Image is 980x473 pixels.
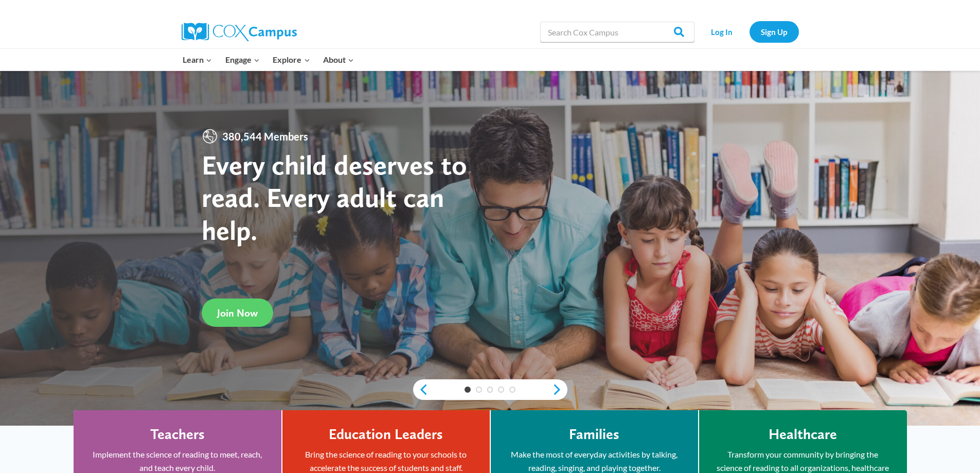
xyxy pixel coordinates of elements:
[476,387,482,393] a: 2
[750,21,799,42] a: Sign Up
[413,383,429,396] a: previous
[329,426,443,443] h4: Education Leaders
[769,426,837,443] h4: Healthcare
[498,387,504,393] a: 4
[183,53,212,66] span: Learn
[509,387,515,393] a: 5
[150,426,205,443] h4: Teachers
[569,426,619,443] h4: Families
[217,307,258,319] span: Join Now
[413,379,567,400] div: content slider buttons
[487,387,493,393] a: 3
[176,49,361,71] nav: Primary Navigation
[202,148,467,247] strong: Every child deserves to read. Every adult can help.
[273,53,310,66] span: Explore
[465,387,471,393] a: 1
[225,53,260,66] span: Engage
[202,299,273,327] a: Join Now
[700,21,799,42] nav: Secondary Navigation
[323,53,354,66] span: About
[552,383,567,396] a: next
[540,22,694,42] input: Search Cox Campus
[700,21,744,42] a: Log In
[182,23,297,41] img: Cox Campus
[218,128,312,145] span: 380,544 Members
